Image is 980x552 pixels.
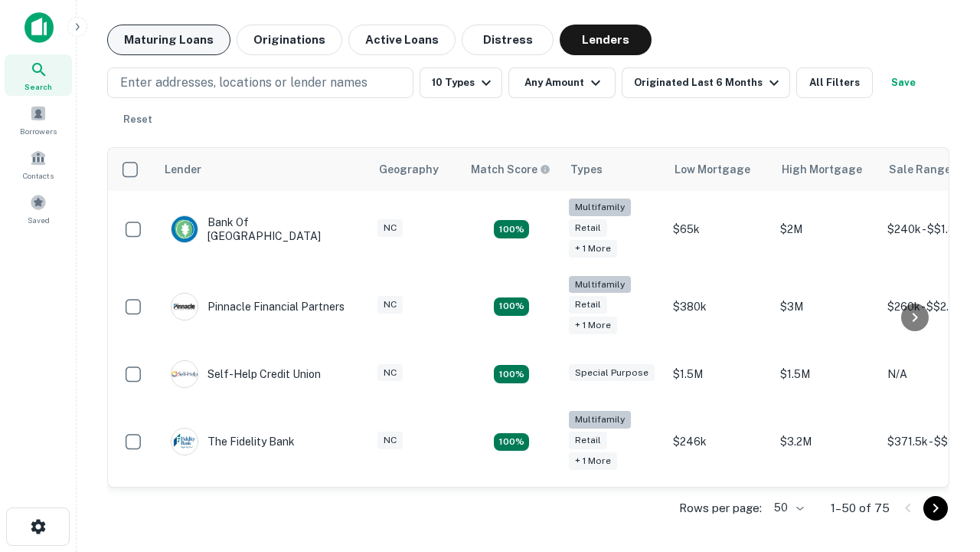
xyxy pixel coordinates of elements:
[494,433,529,452] div: Matching Properties: 10, hasApolloMatch: undefined
[24,12,54,43] img: capitalize-icon.png
[773,148,880,191] th: High Mortgage
[494,220,529,238] div: Matching Properties: 17, hasApolloMatch: undefined
[5,143,72,185] a: Contacts
[171,216,198,242] img: picture
[622,67,790,98] button: Originated Last 6 Months
[679,499,762,517] p: Rows per page:
[377,296,403,314] div: NC
[377,219,403,237] div: NC
[560,25,652,55] button: Lenders
[773,268,880,346] td: $3M
[773,345,880,403] td: $1.5M
[379,160,439,179] div: Geography
[377,432,403,449] div: NC
[171,215,354,243] div: Bank Of [GEOGRAPHIC_DATA]
[24,80,52,93] span: Search
[370,148,462,191] th: Geography
[107,67,413,98] button: Enter addresses, locations or lender names
[665,191,773,268] td: $65k
[634,74,783,92] div: Originated Last 6 Months
[508,67,616,98] button: Any Amount
[665,148,773,191] th: Low Mortgage
[569,452,617,470] div: + 1 more
[494,365,529,383] div: Matching Properties: 11, hasApolloMatch: undefined
[165,160,201,179] div: Lender
[665,403,773,481] td: $246k
[570,160,603,179] div: Types
[782,160,862,179] div: High Mortgage
[5,188,72,229] a: Saved
[768,497,806,519] div: 50
[569,219,607,237] div: Retail
[171,360,321,388] div: Self-help Credit Union
[171,361,198,387] img: picture
[171,293,345,320] div: Pinnacle Financial Partners
[155,148,370,191] th: Lender
[171,294,198,320] img: picture
[28,214,50,226] span: Saved
[569,432,607,449] div: Retail
[113,104,162,135] button: Reset
[20,125,57,137] span: Borrowers
[462,25,554,55] button: Distress
[903,429,980,503] iframe: Chat Widget
[773,191,880,268] td: $2M
[569,317,617,334] div: + 1 more
[569,296,607,314] div: Retail
[471,161,547,178] h6: Match Score
[120,74,367,92] p: Enter addresses, locations or lender names
[237,25,342,55] button: Originations
[23,169,54,182] span: Contacts
[569,411,631,429] div: Multifamily
[171,428,295,455] div: The Fidelity Bank
[796,67,873,98] button: All Filters
[107,25,230,55] button: Maturing Loans
[675,160,750,179] div: Low Mortgage
[5,99,72,140] a: Borrowers
[569,276,631,294] div: Multifamily
[569,199,631,216] div: Multifamily
[494,297,529,316] div: Matching Properties: 17, hasApolloMatch: undefined
[665,268,773,346] td: $380k
[420,67,502,98] button: 10 Types
[462,148,561,191] th: Capitalize uses an advanced AI algorithm to match your search with the best lender. The match sco...
[665,345,773,403] td: $1.5M
[773,403,880,481] td: $3.2M
[377,364,403,382] div: NC
[879,67,928,98] button: Save your search to get updates of matches that match your search criteria.
[471,161,550,178] div: Capitalize uses an advanced AI algorithm to match your search with the best lender. The match sco...
[889,160,951,179] div: Sale Range
[923,496,948,521] button: Go to next page
[831,499,890,517] p: 1–50 of 75
[569,240,617,258] div: + 1 more
[5,54,72,96] a: Search
[171,429,198,455] img: picture
[348,25,456,55] button: Active Loans
[569,364,655,382] div: Special Purpose
[561,148,665,191] th: Types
